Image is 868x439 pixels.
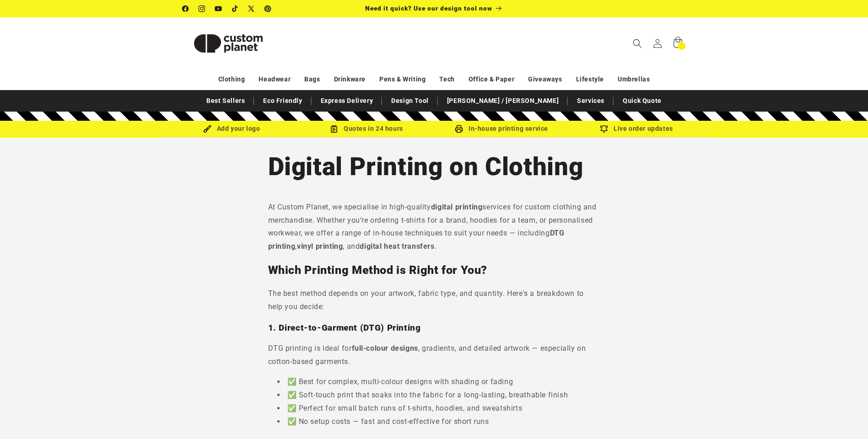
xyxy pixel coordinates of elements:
[179,19,277,67] a: Custom Planet
[304,71,320,87] a: Bags
[431,203,483,211] strong: digital printing
[442,93,563,109] a: [PERSON_NAME] / [PERSON_NAME]
[572,93,609,109] a: Services
[528,71,562,87] a: Giveaways
[365,5,492,12] span: Need it quick? Use our design tool now
[268,150,600,182] h1: Digital Printing on Clothing
[299,123,434,134] div: Quotes in 24 hours
[439,71,454,87] a: Tech
[360,242,434,251] strong: digital heat transfers
[203,125,211,133] img: Brush Icon
[268,201,600,253] p: At Custom Planet, we specialise in high-quality services for custom clothing and merchandise. Whe...
[618,93,666,109] a: Quick Quote
[352,344,418,353] strong: full-colour designs
[618,71,650,87] a: Umbrellas
[277,415,600,428] li: ✅ No setup costs — fast and cost-effective for short runs
[600,125,608,133] img: Order updates
[268,342,600,369] p: DTG printing is ideal for , gradients, and detailed artwork — especially on cotton-based garments.
[334,71,366,87] a: Drinkware
[268,263,600,278] h2: Which Printing Method is Right for You?
[202,93,249,109] a: Best Sellers
[455,125,463,133] img: In-house printing
[277,402,600,415] li: ✅ Perfect for small batch runs of t-shirts, hoodies, and sweatshirts
[164,123,299,134] div: Add your logo
[259,71,291,87] a: Headwear
[316,93,378,109] a: Express Delivery
[576,71,604,87] a: Lifestyle
[183,23,274,64] img: Custom Planet
[822,395,868,439] iframe: Chat Widget
[277,389,600,402] li: ✅ Soft-touch print that soaks into the fabric for a long-lasting, breathable finish
[434,123,569,134] div: In-house printing service
[277,375,600,389] li: ✅ Best for complex, multi-colour designs with shading or fading
[469,71,514,87] a: Office & Paper
[268,322,600,333] h3: 1. Direct-to-Garment (DTG) Printing
[387,93,433,109] a: Design Tool
[627,33,647,54] summary: Search
[569,123,704,134] div: Live order updates
[668,33,688,54] button: Open Quote Cart
[268,287,600,314] p: The best method depends on your artwork, fabric type, and quantity. Here's a breakdown to help yo...
[218,71,245,87] a: Clothing
[259,93,307,109] a: Eco Friendly
[297,242,343,251] strong: vinyl printing
[379,71,426,87] a: Pens & Writing
[330,125,338,133] img: Order Updates Icon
